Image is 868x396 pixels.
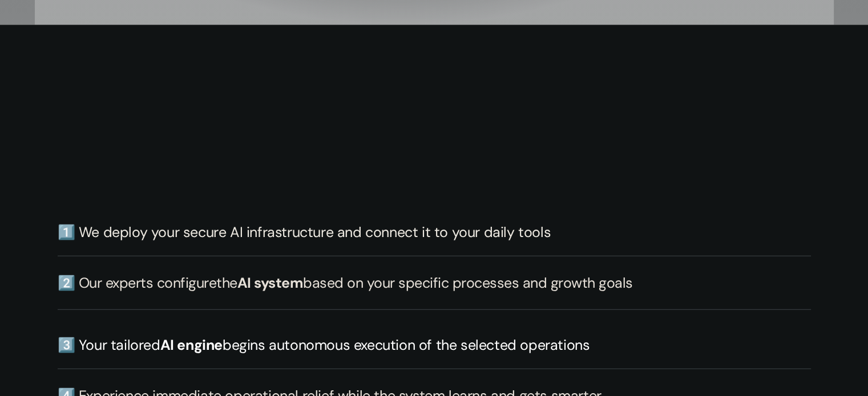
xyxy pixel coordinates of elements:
[216,273,237,292] strong: the
[160,336,223,354] span: AI engine
[58,273,811,293] h3: 2️⃣ Our experts configure based on your specific processes and growth goals
[58,335,811,355] h3: 3️⃣ Your tailored begins autonomous execution of the selected operations
[58,222,811,242] h3: 1️⃣ We deploy your secure AI infrastructure and connect it to your daily tools
[237,273,304,292] strong: AI system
